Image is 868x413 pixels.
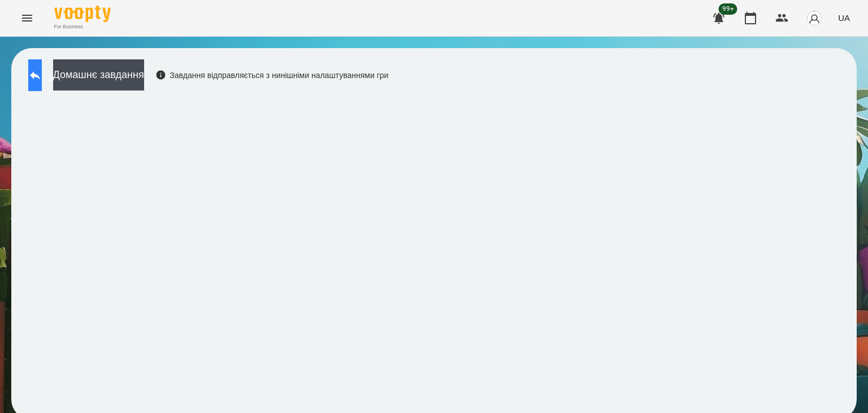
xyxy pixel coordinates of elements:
img: avatar_s.png [806,10,822,26]
button: UA [834,7,854,28]
span: For Business [54,23,111,31]
div: Завдання відправляється з нинішніми налаштуваннями гри [155,70,389,81]
span: UA [838,12,850,24]
button: Menu [14,5,41,32]
button: Домашнє завдання [53,59,144,91]
span: 99+ [719,3,737,15]
img: Voopty Logo [54,6,111,22]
